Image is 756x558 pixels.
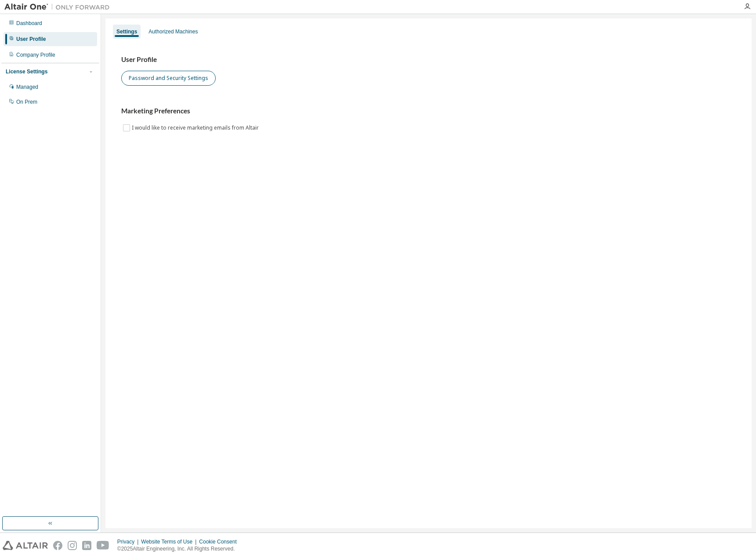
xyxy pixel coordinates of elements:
[97,541,109,550] img: youtube.svg
[68,541,77,550] img: instagram.svg
[4,3,114,11] img: Altair One
[148,28,198,35] div: Authorized Machines
[121,107,736,116] h3: Marketing Preferences
[132,123,260,133] label: I would like to receive marketing emails from Altair
[53,541,62,550] img: facebook.svg
[116,28,137,35] div: Settings
[82,541,91,550] img: linkedin.svg
[141,538,199,545] div: Website Terms of Use
[16,36,46,43] div: User Profile
[121,71,216,86] button: Password and Security Settings
[117,545,242,553] p: © 2025 Altair Engineering, Inc. All Rights Reserved.
[3,541,48,550] img: altair_logo.svg
[16,98,37,105] div: On Prem
[199,538,242,545] div: Cookie Consent
[117,538,141,545] div: Privacy
[6,68,47,75] div: License Settings
[121,55,736,64] h3: User Profile
[16,51,55,58] div: Company Profile
[16,83,38,91] div: Managed
[16,20,42,27] div: Dashboard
